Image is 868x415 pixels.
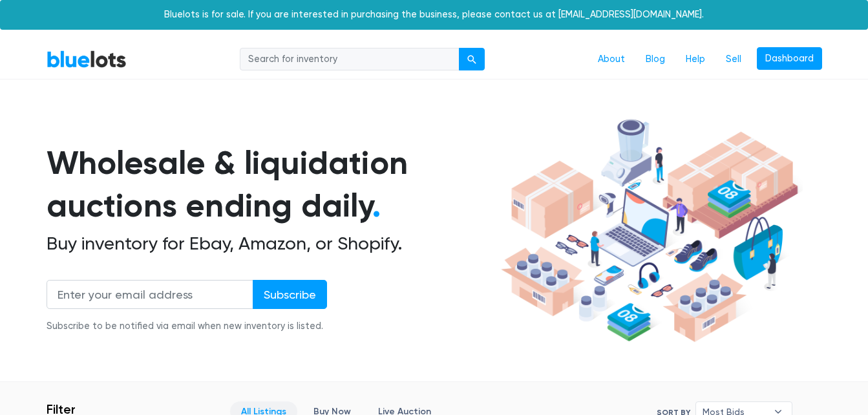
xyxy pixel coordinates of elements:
[715,47,752,72] a: Sell
[587,47,635,72] a: About
[757,47,822,70] a: Dashboard
[372,186,381,225] span: .
[47,319,327,334] div: Subscribe to be notified via email when new inventory is listed.
[253,280,327,309] input: Subscribe
[496,113,803,348] img: hero-ee84e7d0318cb26816c560f6b4441b76977f77a177738b4e94f68c95b2b83dbb.png
[47,233,496,255] h2: Buy inventory for Ebay, Amazon, or Shopify.
[47,50,127,69] a: BlueLots
[47,142,496,228] h1: Wholesale & liquidation auctions ending daily
[675,47,715,72] a: Help
[47,280,253,309] input: Enter your email address
[635,47,675,72] a: Blog
[240,48,460,71] input: Search for inventory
